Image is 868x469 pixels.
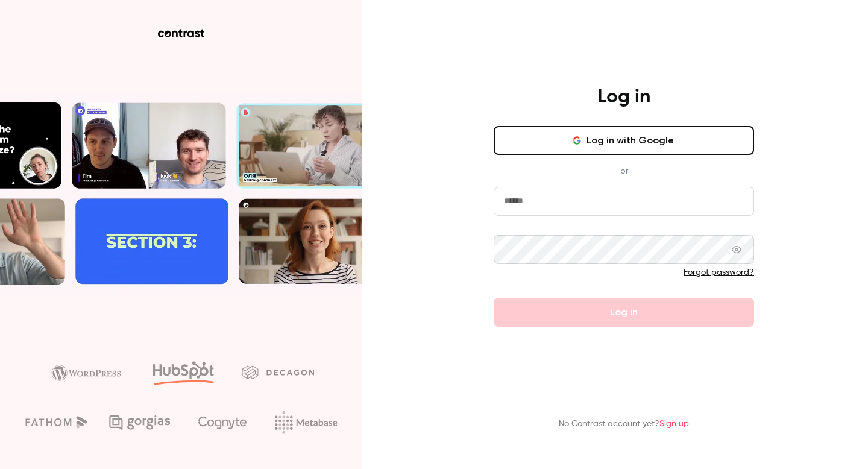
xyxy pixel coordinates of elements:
[242,365,314,379] img: decagon
[494,126,754,155] button: Log in with Google
[684,268,754,277] a: Forgot password?
[614,165,634,177] span: or
[659,420,689,428] a: Sign up
[597,85,650,109] h4: Log in
[559,418,689,430] p: No Contrast account yet?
